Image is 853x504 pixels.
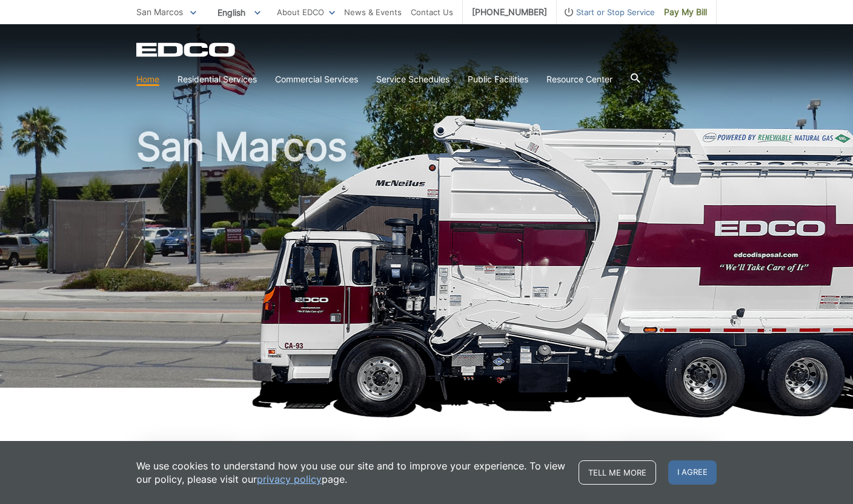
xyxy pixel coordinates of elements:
[257,472,322,486] a: privacy policy
[136,459,566,486] p: We use cookies to understand how you use our site and to improve your experience. To view our pol...
[468,73,528,86] a: Public Facilities
[277,5,335,19] a: About EDCO
[136,42,237,57] a: EDCD logo. Return to the homepage.
[178,73,257,86] a: Residential Services
[344,5,402,19] a: News & Events
[136,127,717,393] h1: San Marcos
[546,73,612,86] a: Resource Center
[275,73,358,86] a: Commercial Services
[411,5,453,19] a: Contact Us
[376,73,450,86] a: Service Schedules
[208,2,270,22] span: English
[136,7,183,17] span: San Marcos
[664,5,707,19] span: Pay My Bill
[136,73,159,86] a: Home
[668,460,717,485] span: I agree
[579,460,656,485] a: Tell me more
